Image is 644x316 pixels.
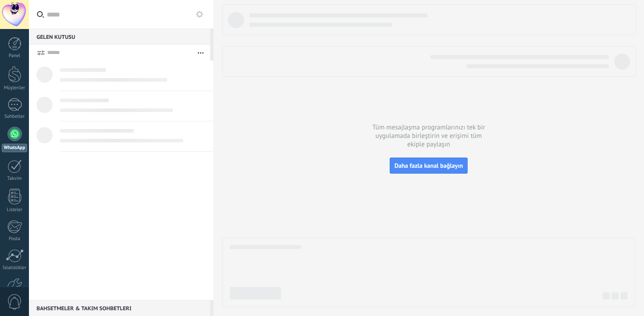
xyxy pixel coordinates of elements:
div: Müşteriler [2,85,28,91]
div: Bahsetmeler & Takım sohbetleri [29,300,210,316]
div: WhatsApp [2,144,27,152]
div: İstatistikler [2,265,28,271]
button: Daha fazla kanal bağlayın [390,158,468,174]
span: Daha fazla kanal bağlayın [395,162,463,170]
div: Sohbetler [2,114,28,120]
div: Posta [2,236,28,242]
div: Panel [2,53,28,59]
div: Listeler [2,207,28,213]
div: Gelen Kutusu [29,29,210,45]
div: Takvim [2,176,28,182]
